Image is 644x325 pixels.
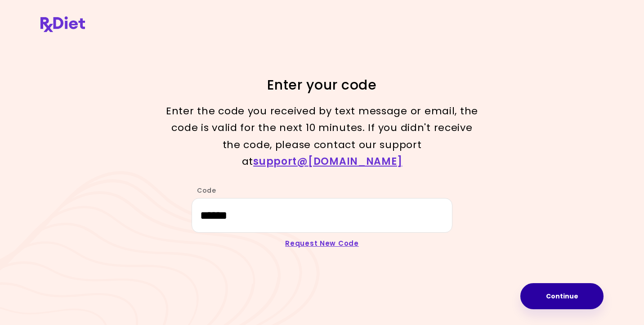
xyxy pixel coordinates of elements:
[165,103,479,170] p: Enter the code you received by text message or email, the code is valid for the next 10 minutes. ...
[192,186,216,195] label: Code
[253,154,402,168] a: support@[DOMAIN_NAME]
[165,76,479,94] h1: Enter your code
[40,16,85,32] img: RxDiet
[285,239,359,248] a: Request New Code
[520,283,604,309] button: Continue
